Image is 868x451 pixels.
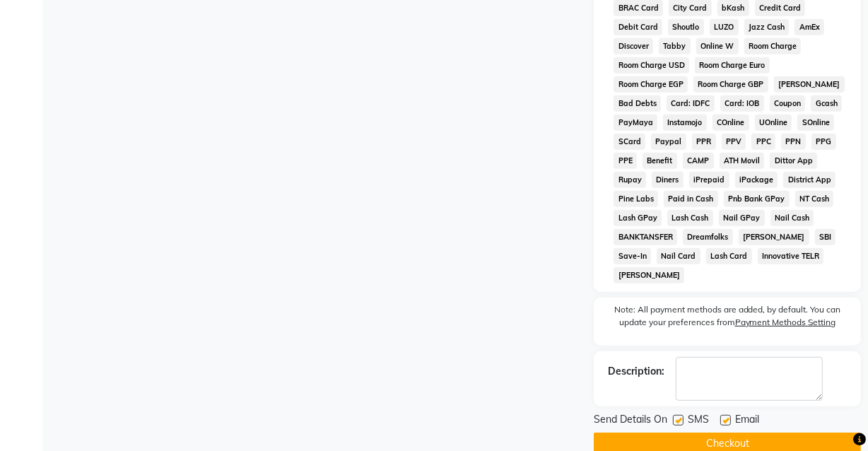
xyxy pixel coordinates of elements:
span: PPC [751,134,775,150]
label: Payment Methods Setting [735,316,836,329]
span: iPackage [735,172,778,188]
span: SMS [688,412,709,430]
span: Room Charge Euro [695,57,770,74]
span: Paypal [651,134,686,150]
span: AmEx [794,19,824,35]
span: Lash Cash [667,210,713,226]
span: Send Details On [594,412,667,430]
span: PPN [781,134,806,150]
span: Diners [652,172,684,188]
span: Card: IOB [720,95,764,112]
span: Save-In [614,248,651,264]
span: Dreamfolks [683,229,733,245]
span: [PERSON_NAME] [614,267,684,283]
span: Room Charge EGP [614,76,688,93]
span: PPE [614,153,637,169]
span: Bad Debts [614,95,661,112]
span: Pine Labs [614,191,658,207]
span: SBI [815,229,836,245]
span: Lash GPay [614,210,662,226]
span: Room Charge GBP [693,76,768,93]
span: District App [783,172,835,188]
span: Lash Card [706,248,752,264]
span: Tabby [659,38,691,54]
span: [PERSON_NAME] [739,229,809,245]
span: PPG [811,134,836,150]
span: Discover [614,38,653,54]
span: ATH Movil [720,153,765,169]
span: Card: IDFC [667,95,715,112]
span: iPrepaid [689,172,729,188]
div: Description: [608,364,664,379]
span: Rupay [614,172,646,188]
span: PPV [722,134,746,150]
span: Email [735,412,759,430]
span: Dittor App [770,153,817,169]
span: Instamojo [663,115,707,131]
span: Pnb Bank GPay [724,191,790,207]
span: COnline [712,115,749,131]
label: Note: All payment methods are added, by default. You can update your preferences from [608,303,847,334]
span: SCard [614,134,645,150]
span: UOnline [755,115,792,131]
span: Gcash [811,95,842,112]
span: Paid in Cash [664,191,718,207]
span: BANKTANSFER [614,229,677,245]
span: CAMP [683,153,714,169]
span: PPR [692,134,716,150]
span: Online W [696,38,739,54]
span: Room Charge USD [614,57,689,74]
span: Jazz Cash [744,19,790,35]
span: PayMaya [614,115,657,131]
span: Innovative TELR [758,248,824,264]
span: Nail Card [657,248,700,264]
span: Room Charge [744,38,802,54]
span: LUZO [710,19,739,35]
span: Nail Cash [770,210,814,226]
span: Benefit [643,153,677,169]
span: Coupon [770,95,806,112]
span: SOnline [797,115,834,131]
span: Nail GPay [719,210,765,226]
span: NT Cash [795,191,834,207]
span: [PERSON_NAME] [774,76,845,93]
span: Shoutlo [668,19,704,35]
span: Debit Card [614,19,662,35]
